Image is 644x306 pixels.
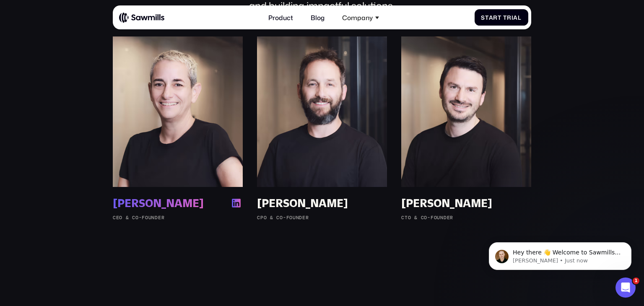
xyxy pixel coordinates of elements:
[485,14,489,21] span: t
[476,225,644,283] iframe: Intercom notifications message
[257,36,387,220] a: [PERSON_NAME]CPO & Co-Founder
[342,14,373,21] div: Company
[113,197,204,210] div: [PERSON_NAME]
[113,36,243,220] a: [PERSON_NAME]CEO & Co-Founder
[481,14,485,21] span: S
[507,14,512,21] span: r
[493,14,498,21] span: r
[401,215,531,221] div: CTO & Co-Founder
[615,277,636,298] iframe: Intercom live chat
[263,9,298,26] a: Product
[633,277,639,284] span: 1
[498,14,501,21] span: t
[257,215,387,221] div: CPO & Co-Founder
[401,36,531,220] a: [PERSON_NAME]CTO & Co-Founder
[338,9,384,26] div: Company
[512,14,514,21] span: i
[518,14,522,21] span: l
[489,14,493,21] span: a
[513,14,518,21] span: a
[475,9,528,26] a: StartTrial
[306,9,329,26] a: Blog
[113,215,243,221] div: CEO & Co-Founder
[503,14,507,21] span: T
